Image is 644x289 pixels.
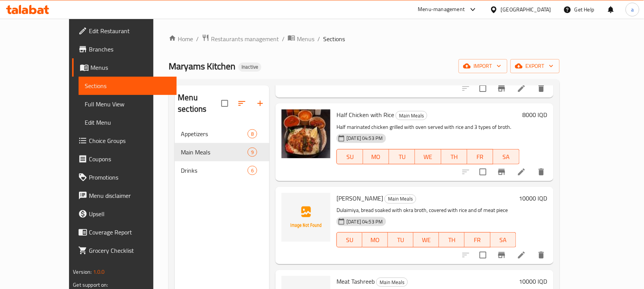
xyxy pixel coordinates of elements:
[475,164,491,180] span: Select to update
[501,5,551,14] div: [GEOGRAPHIC_DATA]
[532,246,551,264] button: delete
[415,149,441,164] button: WE
[388,232,414,247] button: TU
[248,148,257,157] div: items
[517,167,526,177] a: Edit menu item
[493,79,511,98] button: Branch-specific-item
[248,167,257,174] span: 6
[238,63,261,72] div: Inactive
[85,118,171,127] span: Edit Menu
[366,151,386,162] span: MO
[89,246,171,255] span: Grocery Checklist
[494,234,513,246] span: SA
[297,34,314,43] span: Menus
[441,149,467,164] button: TH
[251,94,269,112] button: Add section
[439,232,465,247] button: TH
[211,34,279,43] span: Restaurants management
[248,149,257,156] span: 9
[336,206,516,215] p: Dulaimiya, bread soaked with okra broth, covered with rice and of meat piece
[72,223,177,241] a: Coverage Report
[282,109,330,158] img: Half Chicken with Rice
[336,149,363,164] button: SU
[89,136,171,145] span: Choice Groups
[475,247,491,263] span: Select to update
[317,34,320,43] li: /
[385,194,416,203] span: Main Meals
[288,34,314,44] a: Menus
[336,193,383,204] span: [PERSON_NAME]
[442,234,462,246] span: TH
[175,143,269,161] div: Main Meals9
[181,166,248,175] span: Drinks
[85,100,171,109] span: Full Menu View
[79,113,177,132] a: Edit Menu
[169,58,235,75] span: Maryams Kitchen
[496,151,516,162] span: SA
[233,94,251,112] span: Sort sections
[532,79,551,98] button: delete
[175,122,269,183] nav: Menu sections
[72,40,177,58] a: Branches
[196,34,199,43] li: /
[631,5,634,14] span: a
[181,148,248,157] span: Main Meals
[343,218,386,225] span: [DATE] 04:53 PM
[169,34,559,44] nav: breadcrumb
[248,129,257,138] div: items
[282,34,285,43] li: /
[532,163,551,181] button: delete
[79,95,177,113] a: Full Menu View
[467,149,493,164] button: FR
[493,163,511,181] button: Branch-specific-item
[417,234,436,246] span: WE
[396,111,427,120] div: Main Meals
[340,234,359,246] span: SU
[465,61,501,71] span: import
[323,34,345,43] span: Sections
[336,122,519,132] p: Half marinated chicken grilled with oven served with rice and 3 types of broth.
[89,26,171,35] span: Edit Restaurant
[89,191,171,200] span: Menu disclaimer
[90,63,171,72] span: Menus
[491,232,516,247] button: SA
[175,161,269,180] div: Drinks6
[418,151,438,162] span: WE
[336,232,362,247] button: SU
[72,150,177,168] a: Coupons
[444,151,464,162] span: TH
[72,186,177,205] a: Menu disclaimer
[340,151,360,162] span: SU
[377,278,407,287] span: Main Meals
[465,232,490,247] button: FR
[396,111,427,120] span: Main Meals
[459,59,507,73] button: import
[418,5,465,14] div: Menu-management
[72,22,177,40] a: Edit Restaurant
[178,92,221,115] h2: Menu sections
[493,246,511,264] button: Branch-specific-item
[79,77,177,95] a: Sections
[72,132,177,150] a: Choice Groups
[519,193,547,204] h6: 10000 IQD
[72,205,177,223] a: Upsell
[89,154,171,164] span: Coupons
[519,276,547,287] h6: 10000 IQD
[517,84,526,93] a: Edit menu item
[385,194,416,204] div: Main Meals
[336,109,394,120] span: Half Chicken with Rice
[365,234,385,246] span: MO
[468,234,487,246] span: FR
[475,80,491,96] span: Select to update
[89,45,171,54] span: Branches
[362,232,388,247] button: MO
[523,109,547,120] h6: 8000 IQD
[414,232,439,247] button: WE
[89,228,171,237] span: Coverage Report
[470,151,490,162] span: FR
[392,151,412,162] span: TU
[363,149,389,164] button: MO
[72,58,177,77] a: Menus
[517,61,554,71] span: export
[181,129,248,138] span: Appetizers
